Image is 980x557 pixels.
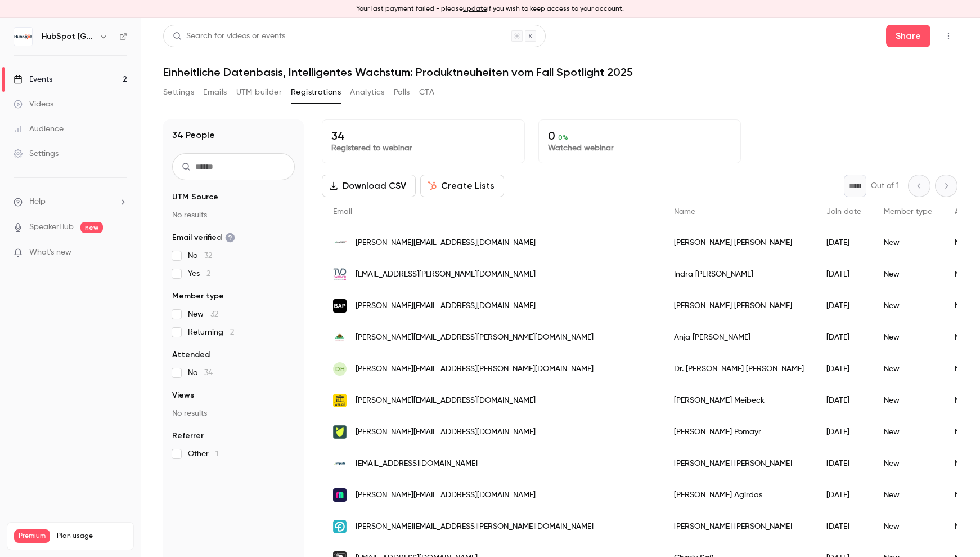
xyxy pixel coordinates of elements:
[356,458,478,470] span: [EMAIL_ADDRESS][DOMAIN_NAME]
[333,520,347,533] img: freelance.de
[356,363,594,375] span: [PERSON_NAME][EMAIL_ADDRESS][PERSON_NAME][DOMAIN_NAME]
[188,448,218,460] span: Other
[172,232,235,243] span: Email verified
[873,290,943,322] div: New
[172,430,204,442] span: Referrer
[203,83,227,101] button: Emails
[548,142,732,154] p: Watched webinar
[163,65,957,79] h1: Einheitliche Datenbasis, Intelligentes Wachstum: Produktneuheiten vom Fall Spotlight 2025
[873,511,943,542] div: New
[173,30,285,42] div: Search for videos or events
[356,489,536,501] span: [PERSON_NAME][EMAIL_ADDRESS][DOMAIN_NAME]
[29,247,71,259] span: What's new
[663,227,815,259] div: [PERSON_NAME] [PERSON_NAME]
[815,353,873,385] div: [DATE]
[188,327,234,338] span: Returning
[14,148,59,159] div: Settings
[57,532,127,541] span: Plan usage
[14,196,127,208] li: help-dropdown-opener
[873,416,943,448] div: New
[114,248,127,258] iframe: Noticeable Trigger
[558,133,568,141] span: 0 %
[674,208,695,216] span: Name
[172,408,295,419] p: No results
[815,385,873,416] div: [DATE]
[172,390,194,401] span: Views
[884,208,932,216] span: Member type
[663,259,815,290] div: Indra [PERSON_NAME]
[14,74,52,85] div: Events
[356,521,594,533] span: [PERSON_NAME][EMAIL_ADDRESS][PERSON_NAME][DOMAIN_NAME]
[815,227,873,259] div: [DATE]
[815,259,873,290] div: [DATE]
[815,479,873,511] div: [DATE]
[14,28,32,46] img: HubSpot Germany
[172,291,224,302] span: Member type
[663,353,815,385] div: Dr. [PERSON_NAME] [PERSON_NAME]
[210,310,218,318] span: 32
[356,426,536,438] span: [PERSON_NAME][EMAIL_ADDRESS][DOMAIN_NAME]
[188,250,212,261] span: No
[350,83,385,101] button: Analytics
[873,259,943,290] div: New
[663,511,815,542] div: [PERSON_NAME] [PERSON_NAME]
[335,364,345,374] span: DH
[188,309,218,320] span: New
[815,448,873,479] div: [DATE]
[826,208,861,216] span: Join date
[419,83,434,101] button: CTA
[663,322,815,353] div: Anja [PERSON_NAME]
[663,290,815,322] div: [PERSON_NAME] [PERSON_NAME]
[356,395,536,407] span: [PERSON_NAME][EMAIL_ADDRESS][DOMAIN_NAME]
[331,129,515,142] p: 34
[815,416,873,448] div: [DATE]
[873,227,943,259] div: New
[333,425,347,439] img: hepster.com
[333,488,347,502] img: maibornwolff.de
[873,353,943,385] div: New
[236,83,282,101] button: UTM builder
[873,322,943,353] div: New
[333,208,352,216] span: Email
[663,479,815,511] div: [PERSON_NAME] Agirdas
[333,394,347,407] img: web.de
[42,31,95,42] h6: HubSpot [GEOGRAPHIC_DATA]
[333,236,347,249] img: twerenbold.ch
[873,385,943,416] div: New
[463,4,487,14] button: update
[663,448,815,479] div: [PERSON_NAME] [PERSON_NAME]
[204,369,213,377] span: 34
[14,123,64,135] div: Audience
[215,450,218,458] span: 1
[420,175,504,197] button: Create Lists
[356,269,536,280] span: [EMAIL_ADDRESS][PERSON_NAME][DOMAIN_NAME]
[172,349,210,360] span: Attended
[322,175,416,197] button: Download CSV
[886,25,930,47] button: Share
[80,222,103,233] span: new
[333,331,347,344] img: neudorff.de
[356,237,536,249] span: [PERSON_NAME][EMAIL_ADDRESS][DOMAIN_NAME]
[29,221,74,233] a: SpeakerHub
[815,511,873,542] div: [DATE]
[548,129,732,142] p: 0
[14,529,50,543] span: Premium
[172,191,295,460] section: facet-groups
[663,385,815,416] div: [PERSON_NAME] Meibeck
[663,416,815,448] div: [PERSON_NAME] Pomayr
[356,300,536,312] span: [PERSON_NAME][EMAIL_ADDRESS][DOMAIN_NAME]
[172,191,218,203] span: UTM Source
[206,270,210,278] span: 2
[188,268,210,279] span: Yes
[356,4,624,14] p: Your last payment failed - please if you wish to keep access to your account.
[188,367,213,378] span: No
[394,83,410,101] button: Polls
[14,99,53,110] div: Videos
[815,290,873,322] div: [DATE]
[333,457,347,470] img: impuls.com
[172,210,295,221] p: No results
[356,332,594,344] span: [PERSON_NAME][EMAIL_ADDRESS][PERSON_NAME][DOMAIN_NAME]
[230,328,234,336] span: 2
[873,448,943,479] div: New
[871,180,899,191] p: Out of 1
